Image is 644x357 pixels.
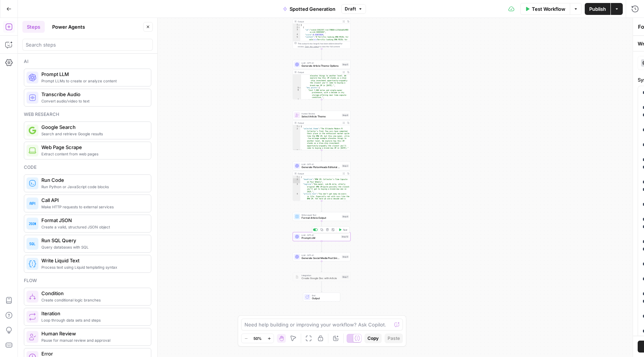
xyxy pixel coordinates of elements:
span: Copy the output [305,45,319,48]
div: IntegrationCreate Google Doc with ArticleStep 7 [293,272,351,281]
div: 1 [293,176,300,178]
span: Run Python or JavaScript code blocks [41,184,145,190]
input: Search steps [26,41,149,48]
div: LLM · GPT-4.1Generate PistonHeads Editorial ArticleStep 3Output{ "headline":"BMW 1M: Collector’s ... [293,161,351,201]
span: Generate PistonHeads Editorial Article [302,165,340,169]
div: This output is too large & has been abbreviated for review. to view the full content. [298,42,349,48]
span: Condition [41,290,145,297]
button: Spotted Generation [278,3,340,15]
div: 3 [293,29,300,34]
div: EndOutput [293,293,351,301]
div: Human ReviewSelect Article ThemeStep 6Output{ "selected_theme":"The Ultimate Modern M Collector’s... [293,111,351,150]
span: Make HTTP requests to external services [41,204,145,210]
g: Edge from step_12 to step_9 [321,241,322,252]
span: Run Code [41,176,145,184]
span: Test Workflow [532,5,565,13]
span: Search and retrieve Google results [41,131,145,137]
span: LLM · GPT-4.1 [302,254,340,257]
span: Run SQL Query [41,237,145,244]
span: Prompt LLM [302,236,340,240]
span: Human Review [41,330,145,337]
span: Paste [388,335,400,342]
div: 3 [293,183,300,193]
span: Web Page Scrape [41,143,145,151]
div: LLM · GPT-4.1Generate Social Media Post SnippetStep 9 [293,252,351,261]
g: Edge from step_8 to step_12 [321,221,322,232]
span: Query databases with SQL [41,244,145,250]
g: Edge from step_7 to end [321,281,322,292]
div: Step 3 [342,164,349,168]
div: Output [298,20,340,23]
span: Loop through data sets and steps [41,317,145,323]
div: 1 [293,125,300,128]
button: Steps [22,21,45,33]
div: Output [298,71,340,74]
div: Web research [24,111,151,118]
span: Prompt LLM [41,70,145,78]
span: Google Search [41,123,145,131]
span: Output [312,297,337,300]
span: Process text using Liquid templating syntax [41,264,145,270]
span: Iteration [41,310,145,317]
span: Create conditional logic branches [41,297,145,303]
span: Test [343,228,347,231]
span: End [312,294,337,297]
span: Extract content from web pages [41,151,145,157]
span: Write Liquid Text [302,214,340,217]
div: 7 [293,99,301,108]
span: Transcribe Audio [41,91,145,98]
span: Select Article Theme [302,115,340,119]
div: Step 6 [342,114,349,117]
span: Integration [302,274,340,277]
span: Format JSON [41,217,145,224]
g: Edge from step_3 to step_8 [321,201,322,212]
span: LLM · GPT-4.1 [302,163,340,166]
button: Power Agents [48,21,89,33]
span: Spotted Generation [290,5,335,13]
div: Step 8 [342,215,349,218]
span: LLM · GPT-4.1 [302,234,340,237]
span: Generate Social Media Post Snippet [302,256,340,260]
div: Output [298,172,340,175]
div: 2 [293,26,300,29]
div: 5 [293,87,301,89]
span: Publish [589,5,606,13]
div: 1 [293,24,300,26]
g: Edge from step_5 to step_6 [321,99,322,110]
span: Write Liquid Text [41,257,145,264]
button: Draft [341,4,366,14]
span: Human Review [302,112,340,115]
span: Generate Article Theme Options [302,64,340,68]
div: Step 5 [342,63,349,66]
div: Ai [24,58,151,65]
span: 50% [253,335,262,341]
g: Edge from step_4 to step_5 [321,49,322,60]
span: Create a valid, structured JSON object [41,224,145,230]
div: 4 [293,65,301,87]
button: Test Workflow [520,3,570,15]
div: Step 7 [342,275,349,279]
g: Edge from step_9 to step_7 [321,261,322,272]
button: Publish [585,3,610,15]
span: Prompt LLMs to create or analyze content [41,78,145,84]
span: Toggle code folding, rows 1 through 3 [298,125,300,128]
span: Call API [41,196,145,204]
div: 2 [293,178,300,183]
button: Test [337,227,349,232]
span: Draft [345,6,356,12]
div: 4 [293,34,300,36]
span: Convert audio/video to text [41,98,145,104]
g: Edge from step_6 to step_3 [321,150,322,161]
button: Copy [364,334,382,343]
div: Output[ { "id":"vsdid:3362357:rid:79BDDrsJJSbAaUXxMEE -a:cid:34995003", "score":0.51973534, "cont... [293,9,351,49]
div: Flow [24,277,151,284]
span: Copy [367,335,379,342]
div: Code [24,164,151,171]
div: Step 9 [342,255,349,259]
div: Output [298,121,340,124]
div: Write Liquid TextFormat Article OutputStep 8 [293,212,351,221]
span: Toggle code folding, rows 5 through 9 [299,87,301,89]
div: 6 [293,89,301,99]
div: 3 [293,149,300,152]
span: Toggle code folding, rows 1 through 5 [298,176,300,178]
